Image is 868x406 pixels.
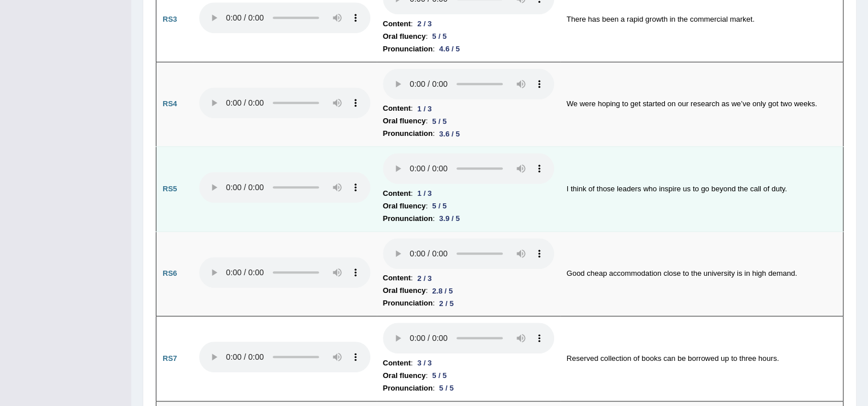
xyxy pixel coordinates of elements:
[383,187,411,200] b: Content
[435,382,458,394] div: 5 / 5
[383,284,426,297] b: Oral fluency
[560,316,843,401] td: Reserved collection of books can be borrowed up to three hours.
[560,147,843,232] td: I think of those leaders who inspire us to go beyond the call of duty.
[413,103,436,115] div: 1 / 3
[435,43,465,55] div: 4.6 / 5
[383,297,433,309] b: Pronunciation
[383,272,554,284] li: :
[383,43,554,55] li: :
[383,200,426,212] b: Oral fluency
[427,369,451,381] div: 5 / 5
[427,285,457,297] div: 2.8 / 5
[383,382,554,395] li: :
[383,102,411,115] b: Content
[383,18,554,30] li: :
[163,15,177,23] b: RS3
[383,127,433,140] b: Pronunciation
[163,269,177,278] b: RS6
[383,127,554,140] li: :
[413,272,436,284] div: 2 / 3
[383,30,554,43] li: :
[383,43,433,55] b: Pronunciation
[383,115,426,127] b: Oral fluency
[383,382,433,395] b: Pronunciation
[383,357,411,369] b: Content
[413,187,436,199] div: 1 / 3
[383,212,554,225] li: :
[427,30,451,42] div: 5 / 5
[383,357,554,369] li: :
[435,212,465,224] div: 3.9 / 5
[413,18,436,30] div: 2 / 3
[383,369,426,382] b: Oral fluency
[560,62,843,147] td: We were hoping to get started on our research as we’ve only got two weeks.
[163,184,177,193] b: RS5
[383,102,554,115] li: :
[163,354,177,363] b: RS7
[383,115,554,127] li: :
[383,187,554,200] li: :
[383,369,554,382] li: :
[435,298,458,309] div: 2 / 5
[560,231,843,316] td: Good cheap accommodation close to the university is in high demand.
[383,284,554,297] li: :
[435,128,465,140] div: 3.6 / 5
[383,30,426,43] b: Oral fluency
[163,99,177,108] b: RS4
[383,18,411,30] b: Content
[427,115,451,127] div: 5 / 5
[383,212,433,225] b: Pronunciation
[383,200,554,212] li: :
[413,357,436,369] div: 3 / 3
[427,200,451,212] div: 5 / 5
[383,272,411,284] b: Content
[383,297,554,309] li: :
